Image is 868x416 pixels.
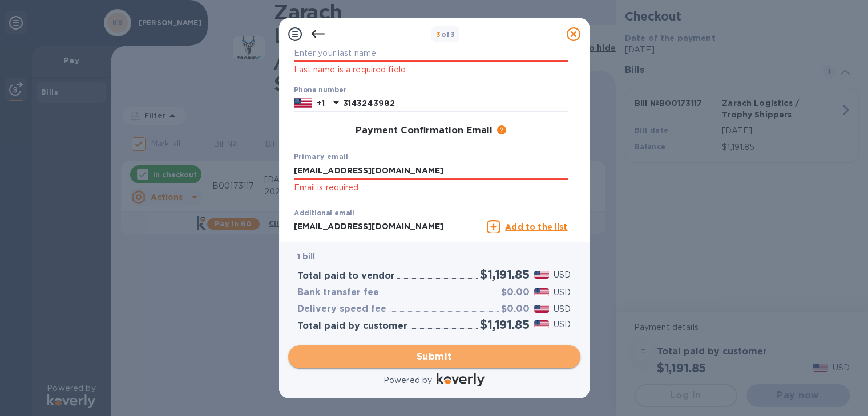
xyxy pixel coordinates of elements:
h3: Total paid by customer [297,321,407,332]
h3: $0.00 [501,304,530,315]
b: 1 bill [297,252,316,261]
img: USD [534,320,550,328]
p: USD [554,319,571,331]
input: Enter your last name [294,45,568,62]
h2: $1,191.85 [480,317,529,332]
h3: Bank transfer fee [297,287,379,298]
input: Enter your primary name [294,162,568,180]
span: Submit [297,350,571,364]
label: Phone number [294,87,346,93]
img: USD [534,305,550,313]
button: Submit [288,345,580,368]
p: USD [554,303,571,315]
p: Email is required [294,181,568,194]
h2: $1,191.85 [480,267,529,282]
u: Add to the list [505,222,567,231]
input: Enter additional email [294,218,483,235]
b: Primary email [294,152,349,161]
h3: Payment Confirmation Email [356,125,492,136]
h3: Delivery speed fee [297,304,386,315]
input: Enter your phone number [343,95,568,112]
img: Logo [437,373,485,386]
p: USD [554,269,571,281]
p: Last name is a required field [294,63,568,76]
p: +1 [317,97,325,109]
p: Powered by [383,374,432,386]
h3: Total paid to vendor [297,271,395,282]
label: Additional email [294,210,354,217]
img: USD [534,271,550,279]
p: USD [554,287,571,299]
img: US [294,97,312,109]
h3: $0.00 [501,287,530,298]
b: of 3 [436,30,455,39]
span: 3 [436,30,441,39]
img: USD [534,288,550,296]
